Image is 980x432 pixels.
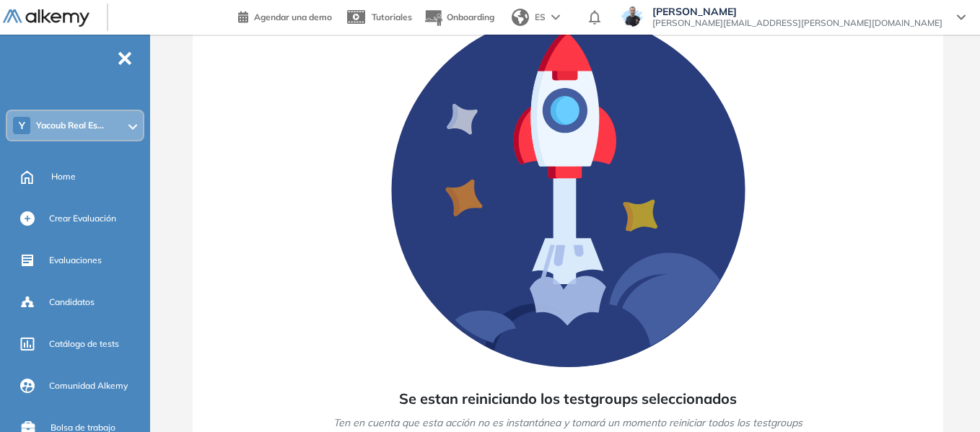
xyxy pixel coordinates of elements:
[652,17,942,29] span: [PERSON_NAME][EMAIL_ADDRESS][PERSON_NAME][DOMAIN_NAME]
[399,388,737,410] span: Se estan reiniciando los testgroups seleccionados
[535,11,546,24] span: ES
[238,7,332,25] a: Agendar una demo
[49,379,128,392] span: Comunidad Alkemy
[372,12,412,22] span: Tutoriales
[49,338,119,351] span: Catálogo de tests
[652,6,942,17] span: [PERSON_NAME]
[49,212,116,225] span: Crear Evaluación
[254,12,332,22] span: Agendar una demo
[36,120,104,131] span: Yacoub Real Es...
[447,12,494,22] span: Onboarding
[333,415,802,431] span: Ten en cuenta que esta acción no es instantánea y tomará un momento reiniciar todos los testgroups
[51,170,76,183] span: Home
[3,9,89,27] img: Logo
[512,9,529,26] img: world
[551,14,560,20] img: arrow
[49,296,95,309] span: Candidatos
[19,120,25,131] span: Y
[424,2,494,33] button: Onboarding
[49,254,102,267] span: Evaluaciones
[908,363,980,432] iframe: Chat Widget
[908,363,980,432] div: Widget de chat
